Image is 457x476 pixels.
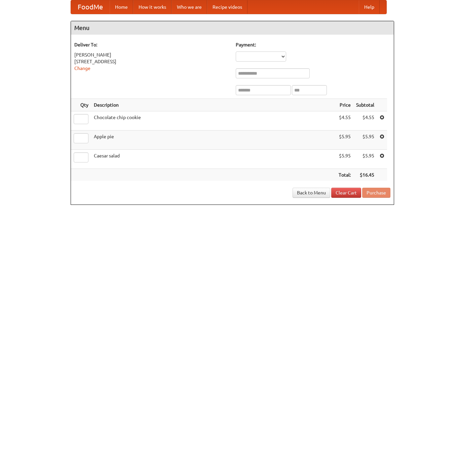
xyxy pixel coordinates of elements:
[91,131,336,150] td: Apple pie
[133,0,172,14] a: How it works
[74,41,229,48] h5: Deliver To:
[91,99,336,111] th: Description
[74,58,229,65] div: [STREET_ADDRESS]
[359,0,380,14] a: Help
[91,150,336,169] td: Caesar salad
[336,99,353,111] th: Price
[207,0,247,14] a: Recipe videos
[336,111,353,131] td: $4.55
[353,99,377,111] th: Subtotal
[331,188,361,198] a: Clear Cart
[74,66,90,71] a: Change
[74,51,229,58] div: [PERSON_NAME]
[110,0,133,14] a: Home
[172,0,207,14] a: Who we are
[353,131,377,150] td: $5.95
[336,131,353,150] td: $5.95
[71,0,110,14] a: FoodMe
[336,169,353,181] th: Total:
[236,41,390,48] h5: Payment:
[71,21,394,35] h4: Menu
[362,188,390,198] button: Purchase
[353,111,377,131] td: $4.55
[336,150,353,169] td: $5.95
[353,169,377,181] th: $16.45
[71,99,91,111] th: Qty
[353,150,377,169] td: $5.95
[91,111,336,131] td: Chocolate chip cookie
[293,188,330,198] a: Back to Menu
